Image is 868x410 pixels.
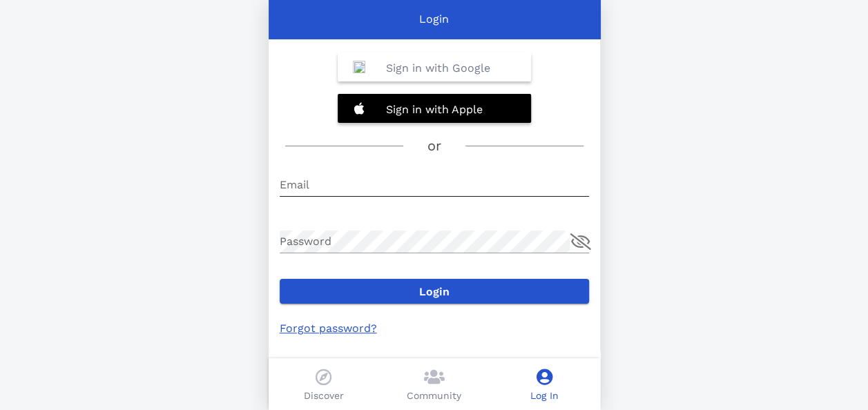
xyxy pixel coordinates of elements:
[419,11,449,28] p: Login
[530,389,559,403] p: Log In
[407,389,461,403] p: Community
[386,103,483,116] b: Sign in with Apple
[291,285,578,298] span: Login
[280,322,377,335] a: Forgot password?
[353,61,365,73] img: Google_%22G%22_Logo.svg
[570,233,591,250] button: append icon
[304,389,344,403] p: Discover
[280,279,589,304] button: Login
[386,61,490,75] b: Sign in with Google
[353,102,365,115] img: 20201228132320%21Apple_logo_white.svg
[427,135,441,157] h3: or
